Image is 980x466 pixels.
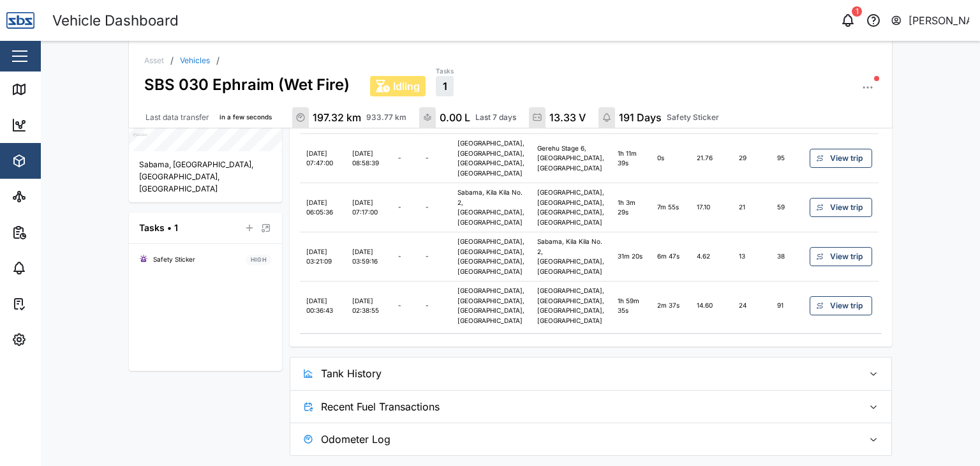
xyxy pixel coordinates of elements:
div: Last data transfer [145,112,209,124]
div: Dashboard [33,118,91,132]
div: 191 Days [619,110,662,126]
a: View trip [810,296,872,315]
div: Safety Sticker [153,255,195,265]
td: 7m 55s [651,183,690,232]
td: 13 [732,232,771,282]
a: View trip [810,149,872,168]
td: [DATE] 00:36:43 [300,282,346,331]
div: Alarms [33,261,73,275]
td: Gerehu Stage 6, [GEOGRAPHIC_DATA], [GEOGRAPHIC_DATA] [531,134,611,183]
td: [DATE] 08:58:39 [346,134,392,183]
span: Idling [393,80,420,92]
td: 6m 47s [651,232,690,282]
td: 38 [771,232,803,282]
div: Reports [33,225,77,239]
span: Recent Fuel Transactions [321,391,854,423]
div: Asset [144,57,164,64]
span: Tank History [321,357,854,389]
td: Sabama, Kila Kila No. 2, [GEOGRAPHIC_DATA], [GEOGRAPHIC_DATA] [451,183,531,232]
td: - [419,232,451,282]
td: 21 [732,183,771,232]
td: - [392,134,419,183]
span: View trip [830,248,863,266]
div: 0.00 L [440,110,470,126]
div: 197.32 km [313,110,361,126]
td: 1h 3m 29s [611,183,651,232]
span: HIGH [251,255,267,264]
td: [DATE] 03:21:09 [300,232,346,282]
td: 17.10 [690,183,732,232]
td: 0s [651,134,690,183]
div: 933.77 km [366,112,406,124]
td: - [392,282,419,331]
span: 1 [443,80,447,92]
td: [DATE] 03:59:16 [346,232,392,282]
a: Tasks1 [436,66,454,97]
td: 2m 37s [651,282,690,331]
span: Odometer Log [321,423,854,455]
td: Sabama, Kila Kila No. 2, [GEOGRAPHIC_DATA], [GEOGRAPHIC_DATA] [531,232,611,282]
a: Safety StickerHIGH [139,252,272,267]
div: / [170,56,174,65]
img: Main Logo [6,6,34,34]
button: [PERSON_NAME] [890,11,970,29]
a: View trip [810,247,872,266]
td: 4.62 [690,232,732,282]
div: Sites [33,190,64,204]
td: - [419,183,451,232]
td: [GEOGRAPHIC_DATA], [GEOGRAPHIC_DATA], [GEOGRAPHIC_DATA], [GEOGRAPHIC_DATA] [451,282,531,331]
div: Last 7 days [475,112,516,124]
span: View trip [830,199,863,216]
td: [DATE] 07:47:00 [300,134,346,183]
td: [GEOGRAPHIC_DATA], [GEOGRAPHIC_DATA], [GEOGRAPHIC_DATA], [GEOGRAPHIC_DATA] [451,232,531,282]
button: Recent Fuel Transactions [290,391,892,423]
td: [DATE] 02:38:55 [346,282,392,331]
td: 29 [732,134,771,183]
td: 31m 20s [611,232,651,282]
td: [DATE] 06:05:36 [300,183,346,232]
div: [PERSON_NAME] [909,13,970,29]
td: [GEOGRAPHIC_DATA], [GEOGRAPHIC_DATA], [GEOGRAPHIC_DATA], [GEOGRAPHIC_DATA] [531,183,611,232]
div: Tasks [33,297,68,311]
div: Map [33,82,62,96]
td: - [419,282,451,331]
div: / [216,56,219,65]
a: View trip [810,198,872,217]
span: View trip [830,149,863,167]
div: Tasks [436,66,454,77]
td: 14.60 [690,282,732,331]
div: 1 [852,6,862,17]
button: Odometer Log [290,423,892,455]
td: 91 [771,282,803,331]
td: [GEOGRAPHIC_DATA], [GEOGRAPHIC_DATA], [GEOGRAPHIC_DATA], [GEOGRAPHIC_DATA] [451,134,531,183]
div: Sabama, [GEOGRAPHIC_DATA], [GEOGRAPHIC_DATA], [GEOGRAPHIC_DATA] [139,159,272,195]
td: 24 [732,282,771,331]
div: Tasks • 1 [139,221,178,235]
span: View trip [830,297,863,315]
a: Vehicles [180,57,210,64]
button: Tank History [290,357,892,389]
div: in a few seconds [219,112,272,123]
td: 21.76 [690,134,732,183]
a: Mapbox logo [133,133,147,147]
td: - [392,183,419,232]
td: [GEOGRAPHIC_DATA], [GEOGRAPHIC_DATA], [GEOGRAPHIC_DATA], [GEOGRAPHIC_DATA] [531,282,611,331]
td: 1h 59m 35s [611,282,651,331]
td: [DATE] 07:17:00 [346,183,392,232]
div: Settings [33,333,78,347]
div: Vehicle Dashboard [52,10,179,32]
td: 95 [771,134,803,183]
td: - [392,232,419,282]
div: Assets [33,154,73,168]
td: 59 [771,183,803,232]
td: 1h 11m 39s [611,134,651,183]
div: Safety Sticker [667,112,719,124]
div: 13.33 V [549,110,586,126]
td: - [419,134,451,183]
div: SBS 030 Ephraim (Wet Fire) [144,65,350,96]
